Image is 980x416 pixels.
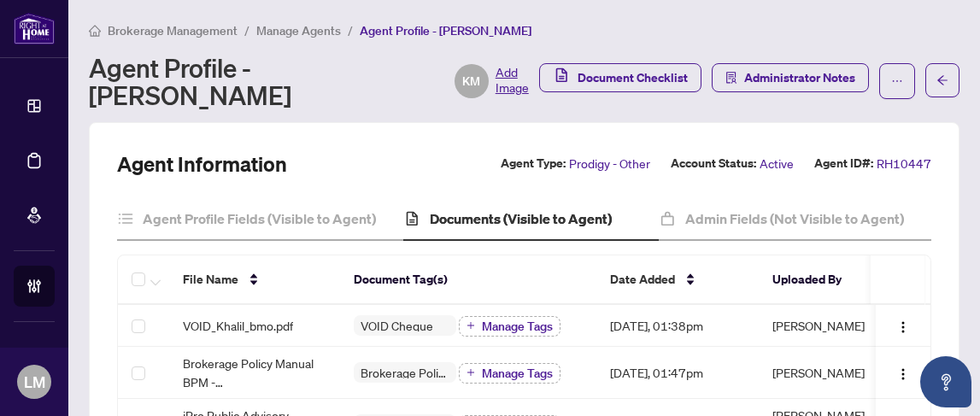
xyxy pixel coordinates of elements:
[596,305,759,347] td: [DATE], 01:38pm
[244,21,249,40] li: /
[920,356,971,407] button: Open asap
[578,64,688,91] span: Document Checklist
[889,312,917,339] button: Logo
[183,270,238,289] span: File Name
[24,370,45,394] span: LM
[117,150,287,178] h2: Agent Information
[89,25,101,37] span: home
[814,154,873,173] label: Agent ID#:
[596,255,759,305] th: Date Added
[759,347,887,399] td: [PERSON_NAME]
[610,270,675,289] span: Date Added
[467,368,475,377] span: plus
[14,13,55,44] img: logo
[759,255,887,305] th: Uploaded By
[459,316,560,337] button: Manage Tags
[459,363,560,384] button: Manage Tags
[759,305,887,347] td: [PERSON_NAME]
[183,354,326,391] span: Brokerage Policy Manual BPM - [DATE]_updated1.pdf
[183,316,293,335] span: VOID_Khalil_bmo.pdf
[569,154,650,173] span: Prodigy - Other
[896,367,910,381] img: Logo
[462,72,480,91] span: KM
[889,359,917,386] button: Logo
[936,74,948,86] span: arrow-left
[539,63,701,92] button: Document Checklist
[169,255,340,305] th: File Name
[482,320,553,332] span: Manage Tags
[340,255,596,305] th: Document Tag(s)
[896,320,910,334] img: Logo
[712,63,869,92] button: Administrator Notes
[348,21,353,40] li: /
[354,319,440,331] span: VOID Cheque
[108,23,238,38] span: Brokerage Management
[877,154,931,173] span: RH10447
[256,23,341,38] span: Manage Agents
[725,72,737,84] span: solution
[143,208,376,229] h4: Agent Profile Fields (Visible to Agent)
[89,54,529,108] div: Agent Profile - [PERSON_NAME]
[685,208,904,229] h4: Admin Fields (Not Visible to Agent)
[671,154,756,173] label: Account Status:
[430,208,612,229] h4: Documents (Visible to Agent)
[760,154,794,173] span: Active
[482,367,553,379] span: Manage Tags
[467,321,475,330] span: plus
[360,23,531,38] span: Agent Profile - [PERSON_NAME]
[891,75,903,87] span: ellipsis
[496,64,529,98] span: Add Image
[354,366,456,378] span: Brokerage Policy Manual
[596,347,759,399] td: [DATE], 01:47pm
[501,154,566,173] label: Agent Type:
[744,64,855,91] span: Administrator Notes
